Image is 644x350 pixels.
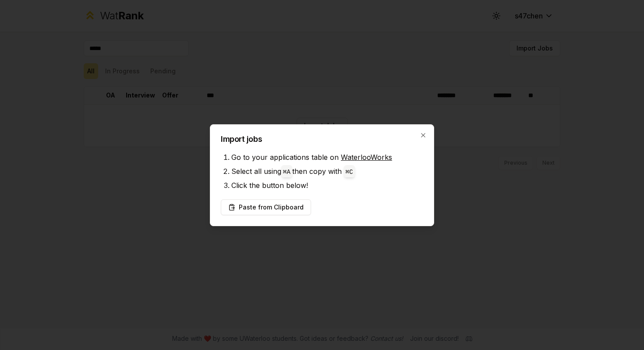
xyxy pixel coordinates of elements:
code: ⌘ C [346,169,353,176]
button: Paste from Clipboard [221,199,311,215]
h2: Import jobs [221,135,423,143]
code: ⌘ A [283,169,290,176]
li: Go to your applications table on [231,150,423,164]
li: Click the button below! [231,178,423,192]
a: WaterlooWorks [341,153,392,162]
li: Select all using then copy with [231,164,423,178]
